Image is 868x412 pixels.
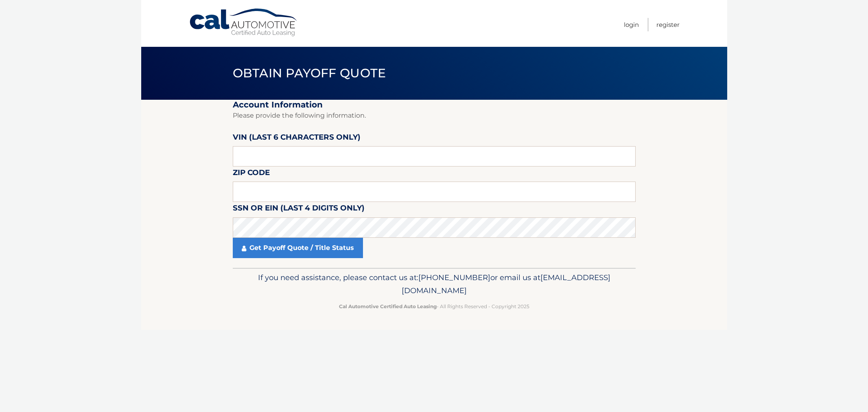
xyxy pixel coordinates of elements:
p: Please provide the following information. [233,110,636,121]
strong: Cal Automotive Certified Auto Leasing [339,303,437,309]
label: VIN (last 6 characters only) [233,131,361,146]
a: Register [656,18,680,31]
a: Cal Automotive [189,8,299,37]
label: Zip Code [233,167,270,182]
a: Get Payoff Quote / Title Status [233,238,363,258]
p: - All Rights Reserved - Copyright 2025 [238,302,630,311]
span: Obtain Payoff Quote [233,66,386,81]
p: If you need assistance, please contact us at: or email us at [238,271,630,297]
a: Login [624,18,639,31]
h2: Account Information [233,100,636,110]
span: [PHONE_NUMBER] [418,273,490,282]
label: SSN or EIN (last 4 digits only) [233,202,365,217]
